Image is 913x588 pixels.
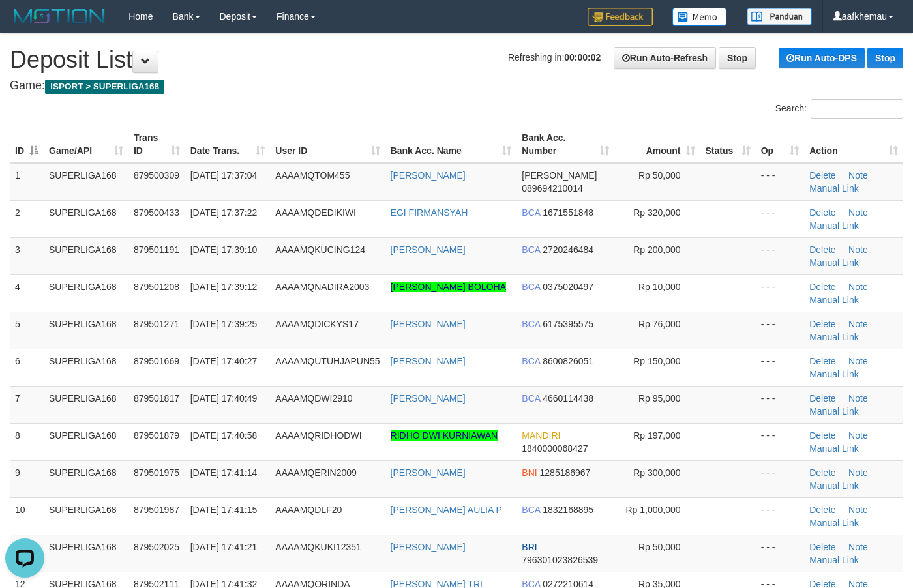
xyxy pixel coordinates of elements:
td: 8 [10,423,44,460]
a: Manual Link [809,220,859,231]
span: BCA [522,244,540,255]
td: 5 [10,312,44,349]
td: 6 [10,349,44,386]
a: Run Auto-DPS [779,48,865,68]
span: BCA [522,282,540,292]
span: AAAAMQDEDIKIWI [275,207,356,218]
span: Copy 1285186967 to clipboard [540,467,591,478]
span: AAAAMQKUCING124 [275,244,365,255]
td: 4 [10,274,44,312]
a: Note [848,282,868,292]
span: [DATE] 17:40:58 [190,430,257,441]
span: Rp 300,000 [633,467,680,478]
a: Delete [809,207,835,218]
span: Rp 150,000 [633,356,680,366]
span: [DATE] 17:39:12 [190,282,257,292]
td: 3 [10,237,44,274]
td: - - - [756,237,805,274]
td: SUPERLIGA168 [44,274,128,312]
td: - - - [756,423,805,460]
td: SUPERLIGA168 [44,423,128,460]
span: 879501975 [134,467,179,478]
td: 9 [10,460,44,497]
th: Trans ID: activate to sort column ascending [128,126,185,163]
h1: Deposit List [10,47,903,73]
span: BCA [522,505,540,515]
img: panduan.png [747,8,812,25]
a: Note [848,319,868,329]
span: 879501271 [134,319,179,329]
th: ID: activate to sort column descending [10,126,44,163]
span: 879501987 [134,505,179,515]
a: Delete [809,505,835,515]
span: Rp 320,000 [633,207,680,218]
a: Delete [809,356,835,366]
td: SUPERLIGA168 [44,460,128,497]
label: Search: [775,99,903,119]
span: AAAAMQDLF20 [275,505,342,515]
a: EGI FIRMANSYAH [391,207,468,218]
a: Note [848,207,868,218]
th: Game/API: activate to sort column ascending [44,126,128,163]
a: Delete [809,244,835,255]
span: 879501208 [134,282,179,292]
span: [DATE] 17:39:10 [190,244,257,255]
span: Copy 1671551848 to clipboard [543,207,593,218]
a: Note [848,542,868,552]
a: Note [848,430,868,441]
th: User ID: activate to sort column ascending [270,126,385,163]
span: Rp 50,000 [638,542,681,552]
td: SUPERLIGA168 [44,386,128,423]
a: [PERSON_NAME] [391,467,466,478]
a: [PERSON_NAME] [391,319,466,329]
span: Copy 8600826051 to clipboard [543,356,593,366]
span: AAAAMQTOM455 [275,170,350,181]
th: Amount: activate to sort column ascending [614,126,700,163]
span: BCA [522,207,540,218]
span: Rp 10,000 [638,282,681,292]
a: [PERSON_NAME] [391,170,466,181]
span: Rp 76,000 [638,319,681,329]
span: Copy 2720246484 to clipboard [543,244,593,255]
a: Run Auto-Refresh [614,47,716,69]
a: Note [848,467,868,478]
span: 879501669 [134,356,179,366]
a: Manual Link [809,406,859,417]
span: BCA [522,356,540,366]
a: Manual Link [809,295,859,305]
a: Manual Link [809,257,859,268]
a: [PERSON_NAME] [391,356,466,366]
span: Refreshing in: [508,52,601,63]
span: 879500309 [134,170,179,181]
td: - - - [756,535,805,572]
img: Feedback.jpg [588,8,653,26]
a: Note [848,505,868,515]
span: Rp 197,000 [633,430,680,441]
td: SUPERLIGA168 [44,497,128,535]
a: [PERSON_NAME] [391,244,466,255]
td: SUPERLIGA168 [44,200,128,237]
span: [DATE] 17:37:22 [190,207,257,218]
strong: 00:00:02 [564,52,601,63]
a: Manual Link [809,369,859,379]
td: 1 [10,163,44,201]
span: Rp 200,000 [633,244,680,255]
button: Open LiveChat chat widget [5,5,44,44]
a: Delete [809,282,835,292]
span: MANDIRI [522,430,560,441]
a: [PERSON_NAME] [391,542,466,552]
span: 879501879 [134,430,179,441]
span: [DATE] 17:41:15 [190,505,257,515]
td: SUPERLIGA168 [44,237,128,274]
span: 879502025 [134,542,179,552]
span: BCA [522,319,540,329]
a: Delete [809,467,835,478]
a: Manual Link [809,555,859,565]
span: [DATE] 17:40:49 [190,393,257,404]
a: [PERSON_NAME] [391,393,466,404]
span: AAAAMQKUKI12351 [275,542,361,552]
span: [PERSON_NAME] [522,170,597,181]
span: AAAAMQDWI2910 [275,393,352,404]
td: SUPERLIGA168 [44,312,128,349]
a: Manual Link [809,518,859,528]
